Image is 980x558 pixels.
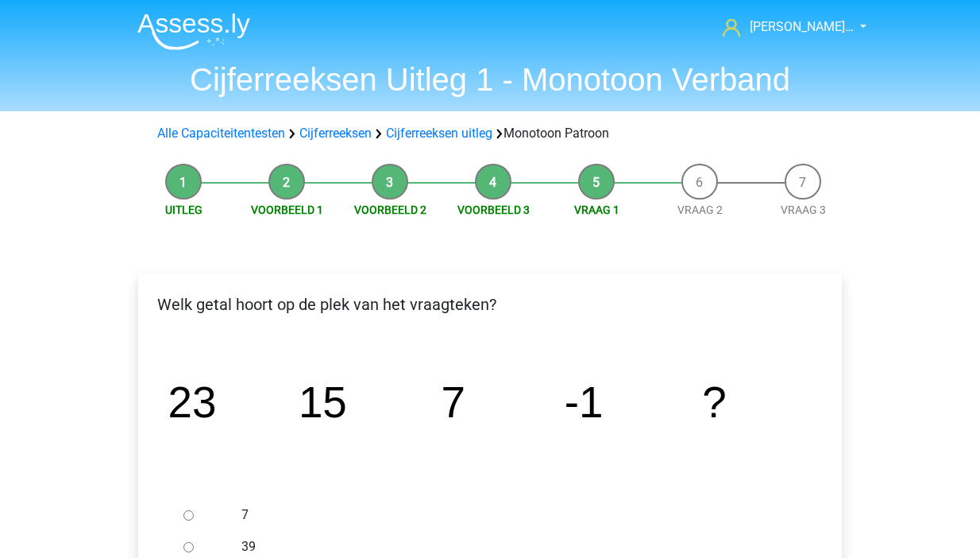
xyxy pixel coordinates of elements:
[457,203,530,216] a: Voorbeeld 3
[165,203,203,216] a: Uitleg
[241,506,791,525] label: 7
[157,126,285,141] a: Alle Capaciteitentesten
[386,126,492,141] a: Cijferreeksen uitleg
[750,19,854,34] span: [PERSON_NAME]…
[716,17,855,37] a: [PERSON_NAME]…
[251,203,323,216] a: Voorbeeld 1
[151,124,829,143] div: Monotoon Patroon
[299,126,372,141] a: Cijferreeksen
[125,60,855,99] h1: Cijferreeksen Uitleg 1 - Monotoon Verband
[168,378,216,427] tspan: 23
[574,203,619,216] a: Vraag 1
[677,203,723,216] a: Vraag 2
[702,378,726,427] tspan: ?
[299,378,347,427] tspan: 15
[442,378,465,427] tspan: 7
[354,203,426,216] a: Voorbeeld 2
[151,293,829,316] p: Welk getal hoort op de plek van het vraagteken?
[565,378,604,427] tspan: -1
[137,13,250,50] img: Assessly
[781,203,826,216] a: Vraag 3
[241,537,791,556] label: 39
